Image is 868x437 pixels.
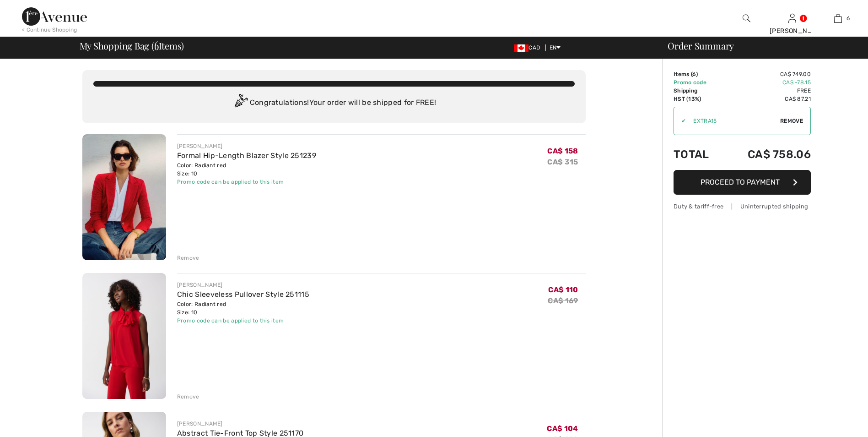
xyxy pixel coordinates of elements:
[674,170,811,195] button: Proceed to Payment
[723,139,811,170] td: CA$ 758.06
[177,254,199,262] div: Remove
[674,70,723,78] td: Items ( )
[674,78,723,87] td: Promo code
[548,296,578,305] s: CA$ 169
[177,161,316,178] div: Color: Radiant red Size: 10
[815,13,860,24] a: 6
[780,117,803,125] span: Remove
[177,281,309,289] div: [PERSON_NAME]
[514,44,544,51] span: CAD
[674,87,723,95] td: Shipping
[82,273,166,399] img: Chic Sleeveless Pullover Style 251115
[550,44,561,51] span: EN
[80,41,184,50] span: My Shopping Bag ( Items)
[674,117,686,125] div: ✔
[232,94,250,112] img: Congratulation2.svg
[788,13,796,24] img: My Info
[154,39,159,51] span: 6
[22,7,87,26] img: 1ère Avenue
[177,151,316,160] a: Formal Hip-Length Blazer Style 251239
[657,41,863,50] div: Order Summary
[177,178,316,186] div: Promo code can be applied to this item
[548,285,578,294] span: CA$ 110
[547,424,578,433] span: CA$ 104
[723,87,811,95] td: Free
[846,14,850,22] span: 6
[22,26,77,34] div: < Continue Shopping
[770,26,814,36] div: [PERSON_NAME]
[177,317,309,325] div: Promo code can be applied to this item
[177,142,316,150] div: [PERSON_NAME]
[692,71,696,77] span: 6
[177,300,309,317] div: Color: Radiant red Size: 10
[177,420,304,428] div: [PERSON_NAME]
[723,78,811,87] td: CA$ -78.15
[547,158,578,166] s: CA$ 315
[723,95,811,103] td: CA$ 87.21
[701,178,780,186] span: Proceed to Payment
[82,134,166,260] img: Formal Hip-Length Blazer Style 251239
[788,14,796,22] a: Sign In
[177,290,309,299] a: Chic Sleeveless Pullover Style 251115
[674,95,723,103] td: HST (13%)
[686,107,780,135] input: Promo code
[93,94,575,112] div: Congratulations! Your order will be shipped for FREE!
[743,13,750,24] img: search the website
[514,44,528,52] img: Canadian Dollar
[177,393,199,401] div: Remove
[723,70,811,78] td: CA$ 749.00
[547,147,578,155] span: CA$ 158
[834,13,842,24] img: My Bag
[674,202,811,211] div: Duty & tariff-free | Uninterrupted shipping
[674,139,723,170] td: Total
